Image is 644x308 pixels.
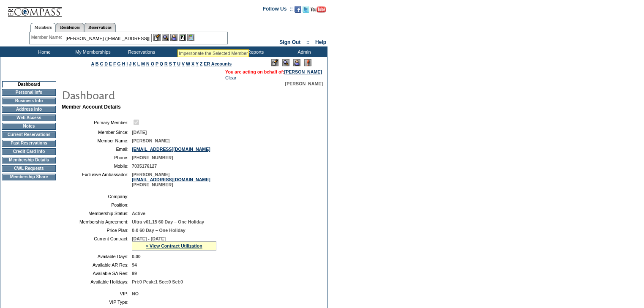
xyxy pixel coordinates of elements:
td: Reports [230,46,279,57]
span: Ultra v01.15 60 Day – One Holiday [132,219,204,224]
td: Membership Status: [65,211,128,216]
td: Vacation Collection [165,46,230,57]
a: G [117,61,120,66]
a: T [173,61,176,66]
b: Member Account Details [62,104,121,110]
td: VIP Type: [65,300,128,305]
span: You are acting on behalf of: [225,69,322,74]
img: Reservations [179,34,186,41]
a: » View Contract Utilization [146,243,202,248]
a: R [164,61,168,66]
span: [PERSON_NAME] [285,81,323,86]
td: Current Contract: [65,236,128,251]
a: B [96,61,99,66]
span: [PERSON_NAME] [132,138,169,143]
td: Phone: [65,155,128,160]
span: [PHONE_NUMBER] [132,155,173,160]
td: Dashboard [2,81,56,87]
td: Web Access [2,114,56,121]
a: Help [315,39,326,45]
a: L [137,61,140,66]
a: P [156,61,158,66]
img: View Mode [282,59,289,66]
td: Personal Info [2,89,56,96]
span: Active [132,211,145,216]
span: 94 [132,262,137,267]
span: :: [306,39,310,45]
td: VIP: [65,291,128,296]
td: Past Reservations [2,140,56,147]
td: My Memberships [68,46,116,57]
td: Position: [65,202,128,207]
a: Reservations [84,23,116,32]
span: NO [132,291,139,296]
td: Credit Card Info [2,148,56,155]
a: Members [30,23,56,32]
a: Clear [225,75,236,80]
a: V [182,61,185,66]
a: W [186,61,190,66]
td: Member Since: [65,130,128,135]
a: E [109,61,112,66]
img: Edit Mode [271,59,278,66]
td: CWL Requests [2,165,56,172]
span: [DATE] [132,130,147,135]
td: Follow Us :: [263,5,293,15]
td: Email: [65,147,128,152]
div: Member Name: [31,34,64,41]
span: 0-0 60 Day – One Holiday [132,228,186,233]
a: I [126,61,128,66]
a: F [113,61,116,66]
a: [EMAIL_ADDRESS][DOMAIN_NAME] [132,147,210,152]
a: Q [160,61,163,66]
td: Admin [279,46,327,57]
a: Subscribe to our YouTube Channel [311,8,326,14]
img: Impersonate [293,59,300,66]
td: Company: [65,194,128,199]
span: Pri:0 Peak:1 Sec:0 Sel:0 [132,279,183,284]
td: Mobile: [65,164,128,169]
a: M [141,61,145,66]
a: Become our fan on Facebook [295,8,301,14]
img: pgTtlDashboard.gif [61,86,230,103]
span: [DATE] - [DATE] [132,236,166,241]
td: Price Plan: [65,228,128,233]
a: H [122,61,126,66]
a: X [191,61,194,66]
a: Z [200,61,203,66]
td: Business Info [2,98,56,104]
td: Available Holidays: [65,279,128,284]
td: Membership Agreement: [65,219,128,224]
a: [EMAIL_ADDRESS][DOMAIN_NAME] [132,177,210,182]
td: Membership Details [2,157,56,164]
a: D [104,61,108,66]
img: b_calculator.gif [187,34,194,41]
img: b_edit.gif [153,34,161,41]
td: Membership Share [2,174,56,180]
img: Follow us on Twitter [303,6,309,13]
td: Primary Member: [65,118,128,126]
a: C [100,61,103,66]
td: Available AR Res: [65,262,128,267]
td: Member Name: [65,138,128,143]
td: Address Info [2,106,56,113]
a: K [133,61,136,66]
a: S [169,61,172,66]
td: Notes [2,123,56,130]
a: Residences [56,23,84,32]
img: Impersonate [170,34,177,41]
a: [PERSON_NAME] [284,69,322,74]
a: U [177,61,180,66]
span: 0.00 [132,254,141,259]
img: View [162,34,169,41]
a: Sign Out [279,39,300,45]
img: Become our fan on Facebook [295,6,301,13]
td: Available Days: [65,254,128,259]
img: Log Concern/Member Elevation [304,59,311,66]
a: Follow us on Twitter [303,8,309,14]
a: J [129,61,131,66]
td: Home [19,46,68,57]
span: [PERSON_NAME] [PHONE_NUMBER] [132,172,210,187]
img: Subscribe to our YouTube Channel [311,6,326,13]
span: 7035176127 [132,164,157,169]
